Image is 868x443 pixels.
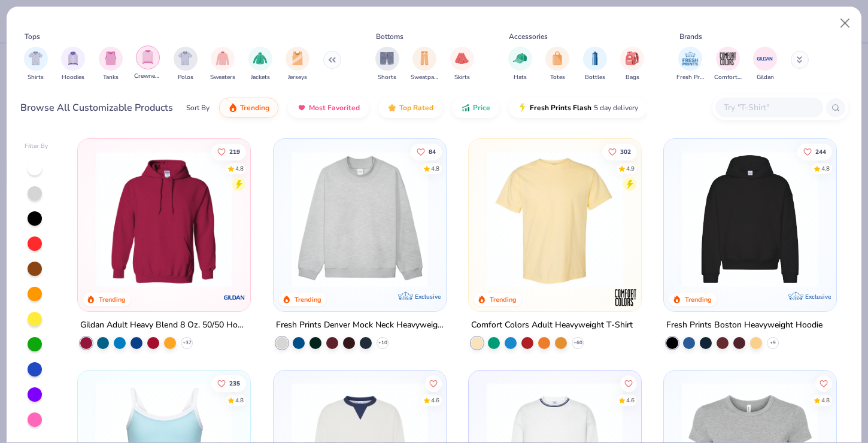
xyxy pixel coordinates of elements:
input: Try "T-Shirt" [723,101,815,114]
div: 4.8 [430,164,439,173]
span: Shirts [28,73,44,82]
div: 4.6 [430,396,439,405]
span: 244 [815,148,826,154]
span: Sweatpants [411,73,438,82]
div: Tops [25,31,40,42]
img: TopRated.gif [387,103,397,113]
div: filter for Comfort Colors [714,47,742,82]
div: filter for Polos [174,47,198,82]
span: 235 [229,381,240,387]
span: Jackets [251,73,270,82]
button: Top Rated [378,98,442,118]
button: Like [602,143,637,160]
img: f5d85501-0dbb-4ee4-b115-c08fa3845d83 [286,151,434,287]
button: Like [797,143,832,160]
button: filter button [676,47,704,82]
button: filter button [286,47,309,82]
img: 01756b78-01f6-4cc6-8d8a-3c30c1a0c8ac [90,151,238,287]
span: 5 day delivery [594,101,638,115]
button: Like [410,143,441,160]
span: Top Rated [399,103,433,113]
button: filter button [24,47,48,82]
div: Filter By [25,142,48,151]
div: filter for Shorts [375,47,399,82]
span: Exclusive [415,293,441,301]
span: Jerseys [288,73,307,82]
div: Sort By [186,102,210,113]
img: Shirts Image [29,51,43,65]
button: Like [211,143,246,160]
img: Skirts Image [455,51,469,65]
span: Crewnecks [134,72,162,81]
div: Bottoms [376,31,403,42]
button: filter button [174,47,198,82]
div: 4.8 [235,396,244,405]
span: Fresh Prints Flash [530,103,591,113]
button: filter button [61,47,85,82]
img: Bags Image [626,51,639,65]
div: filter for Jerseys [286,47,309,82]
img: 91acfc32-fd48-4d6b-bdad-a4c1a30ac3fc [676,151,824,287]
div: 4.8 [821,164,830,173]
button: Like [620,375,637,392]
span: Exclusive [805,293,831,301]
span: Shorts [378,73,396,82]
div: filter for Hoodies [61,47,85,82]
div: Comfort Colors Adult Heavyweight T-Shirt [471,318,633,333]
button: Most Favorited [288,98,369,118]
img: Sweatpants Image [418,51,431,65]
img: Crewnecks Image [141,50,154,64]
span: Polos [178,73,193,82]
button: Close [834,12,857,35]
button: filter button [620,47,644,82]
img: Totes Image [551,51,564,65]
div: 4.6 [626,396,635,405]
div: filter for Skirts [450,47,474,82]
button: filter button [248,47,272,82]
span: + 10 [378,339,387,347]
div: filter for Shirts [24,47,48,82]
div: filter for Hats [508,47,532,82]
span: 302 [620,148,631,154]
img: Comfort Colors Image [719,50,737,68]
button: filter button [714,47,742,82]
span: Trending [240,103,269,113]
button: filter button [134,47,162,82]
img: trending.gif [228,103,238,113]
img: most_fav.gif [297,103,306,113]
span: Bottles [585,73,605,82]
div: filter for Sweaters [210,47,235,82]
span: Tanks [103,73,119,82]
div: filter for Sweatpants [411,47,438,82]
button: Trending [219,98,278,118]
img: Jerseys Image [291,51,304,65]
img: Polos Image [178,51,192,65]
span: Hats [514,73,527,82]
img: Hoodies Image [66,51,80,65]
img: Gildan logo [223,286,247,310]
span: Gildan [757,73,774,82]
div: 4.8 [235,164,244,173]
img: Bottles Image [588,51,602,65]
img: Fresh Prints Image [681,50,699,68]
div: filter for Fresh Prints [676,47,704,82]
img: 029b8af0-80e6-406f-9fdc-fdf898547912 [481,151,629,287]
img: Gildan Image [756,50,774,68]
button: filter button [545,47,569,82]
span: 84 [428,148,435,154]
button: filter button [583,47,607,82]
div: 4.8 [821,396,830,405]
button: filter button [99,47,123,82]
span: Comfort Colors [714,73,742,82]
div: filter for Totes [545,47,569,82]
button: Like [424,375,441,392]
span: 219 [229,148,240,154]
span: Most Favorited [309,103,360,113]
div: Brands [679,31,702,42]
div: Accessories [509,31,548,42]
button: filter button [375,47,399,82]
span: + 9 [770,339,776,347]
img: Hats Image [513,51,527,65]
img: Comfort Colors logo [614,286,638,310]
img: Shorts Image [380,51,394,65]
